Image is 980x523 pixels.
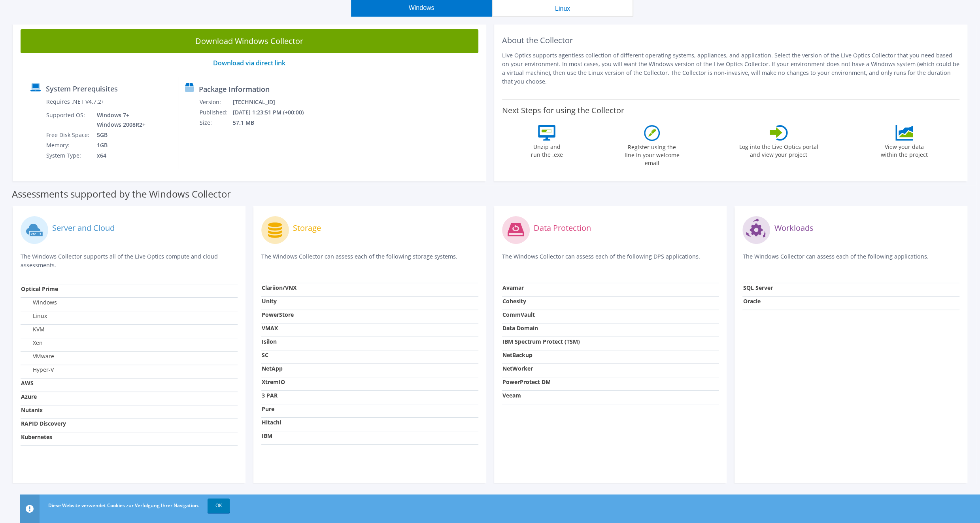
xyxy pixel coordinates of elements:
[262,392,278,399] strong: 3 PAR
[21,366,54,374] label: Hyper-V
[262,297,277,305] strong: Unity
[262,284,296,291] strong: Clariion/VNX
[774,224,813,232] label: Workloads
[21,325,45,333] label: KVM
[213,59,285,67] a: Download via direct link
[21,312,47,320] label: Linux
[502,365,533,372] strong: NetWorker
[529,141,565,159] label: Unzip and run the .exe
[199,107,232,118] td: Published:
[262,378,285,386] strong: XtremIO
[742,252,959,268] p: The Windows Collector can assess each of the following applications.
[502,378,551,386] strong: PowerProtect DM
[502,324,538,332] strong: Data Domain
[208,498,230,513] a: OK
[502,392,521,399] strong: Veeam
[199,97,232,107] td: Version:
[21,420,66,427] strong: RAPID Discovery
[91,130,147,140] td: 5GB
[262,432,272,439] strong: IBM
[232,97,314,107] td: [TECHNICAL_ID]
[502,338,580,345] strong: IBM Spectrum Protect (TSM)
[743,284,772,291] strong: SQL Server
[48,502,199,509] span: Diese Website verwendet Cookies zur Verfolgung Ihrer Navigation.
[21,433,52,441] strong: Kubernetes
[46,85,118,93] label: System Prerequisites
[262,405,274,413] strong: Pure
[743,297,760,305] strong: Oracle
[21,252,238,270] p: The Windows Collector supports all of the Live Optics compute and cloud assessments.
[21,339,43,347] label: Xen
[46,140,91,150] td: Memory:
[21,29,478,53] a: Download Windows Collector
[739,141,819,159] label: Log into the Live Optics portal and view your project
[262,311,294,318] strong: PowerStore
[502,252,719,268] p: The Windows Collector can assess each of the following DPS applications.
[199,118,232,128] td: Size:
[293,224,321,232] label: Storage
[502,36,960,45] h2: About the Collector
[199,85,270,93] label: Package Information
[46,110,91,130] td: Supported OS:
[876,141,933,159] label: View your data within the project
[534,224,591,232] label: Data Protection
[622,141,682,167] label: Register using the line in your welcome email
[262,338,277,345] strong: Isilon
[91,110,147,130] td: Windows 7+ Windows 2008R2+
[91,150,147,161] td: x64
[46,150,91,161] td: System Type:
[502,311,535,318] strong: CommVault
[21,285,58,293] strong: Optical Prime
[52,224,115,232] label: Server and Cloud
[91,140,147,150] td: 1GB
[21,352,54,360] label: VMware
[21,406,43,414] strong: Nutanix
[502,284,524,291] strong: Avamar
[261,252,478,268] p: The Windows Collector can assess each of the following storage systems.
[502,51,960,86] p: Live Optics supports agentless collection of different operating systems, appliances, and applica...
[262,418,281,426] strong: Hitachi
[262,351,268,359] strong: SC
[232,118,314,128] td: 57.1 MB
[502,106,624,115] label: Next Steps for using the Collector
[21,393,37,400] strong: Azure
[21,379,34,387] strong: AWS
[262,324,278,332] strong: VMAX
[12,190,231,198] label: Assessments supported by the Windows Collector
[21,299,57,306] label: Windows
[502,297,526,305] strong: Cohesity
[232,107,314,118] td: [DATE] 1:23:51 PM (+00:00)
[262,365,283,372] strong: NetApp
[46,98,104,106] label: Requires .NET V4.7.2+
[46,130,91,140] td: Free Disk Space:
[502,351,532,359] strong: NetBackup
